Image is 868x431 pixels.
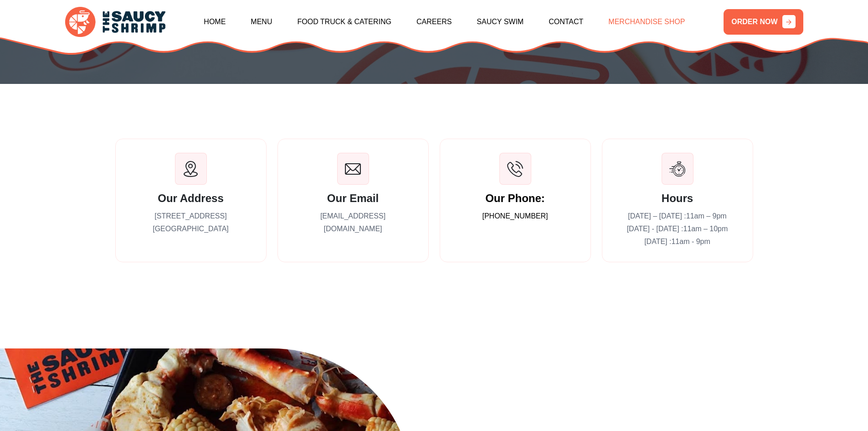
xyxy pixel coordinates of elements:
h3: Our Address [129,192,252,205]
span: 11am – 10pm [683,225,728,233]
a: Home [204,2,226,42]
h3: Hours [616,192,739,205]
img: logo [65,7,165,37]
a: Food Truck & Catering [297,2,391,42]
h6: Our Email [292,192,415,205]
a: Careers [416,2,452,42]
span: 11am – 9pm [686,212,727,220]
p: [STREET_ADDRESS] [GEOGRAPHIC_DATA] [129,210,252,235]
span: 11am - 9pm [671,238,710,245]
a: ORDER NOW [724,9,803,35]
a: Our Phone: [485,192,545,205]
p: [EMAIL_ADDRESS][DOMAIN_NAME] [292,210,415,235]
a: Menu [251,2,272,42]
span: [DATE] – [DATE] : [628,212,726,220]
span: [DATE] - [DATE] : [627,225,728,233]
span: [DATE] : [644,238,710,245]
a: Merchandise Shop [608,2,685,42]
a: Saucy Swim [477,2,524,42]
a: [PHONE_NUMBER] [482,210,548,223]
a: Contact [549,2,583,42]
